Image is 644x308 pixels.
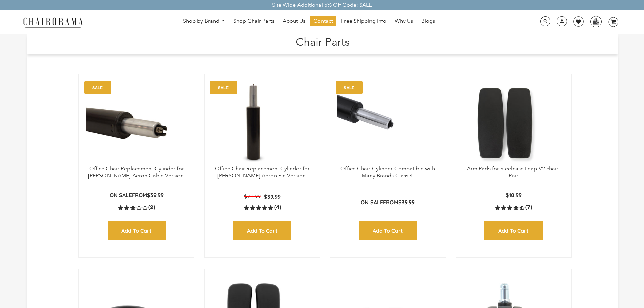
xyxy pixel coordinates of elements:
a: Office Chair Replacement Cylinder for Herman Miller Aeron Pin Version. - chairorama Office Chair ... [211,81,313,165]
a: Office Chair Replacement Cylinder for [PERSON_NAME] Aeron Cable Version. [88,165,185,179]
a: About Us [279,16,309,26]
a: Office Chair Cylinder Compatible with Many Brands Class 4. - chairorama Office Chair Cylinder Com... [337,81,439,165]
a: Free Shipping Info [338,16,390,26]
a: 3.0 rating (2 votes) [118,204,155,211]
text: SALE [218,85,229,90]
span: $39.99 [264,193,281,200]
span: Shop Chair Parts [233,18,275,25]
a: Office Chair Replacement Cylinder for [PERSON_NAME] Aeron Pin Version. [215,165,310,179]
input: Add to Cart [108,221,166,240]
input: Add to Cart [233,221,291,240]
img: Arm Pads for Steelcase Leap V2 chair- Pair - chairorama [463,81,547,165]
span: $39.99 [398,199,415,206]
input: Add to Cart [484,221,543,240]
a: Office Chair Replacement Cylinder for Herman Miller Aeron Cable Version. - chairorama Office Chai... [86,81,187,165]
a: Why Us [391,16,416,26]
span: About Us [283,18,305,25]
img: WhatsApp_Image_2024-07-12_at_16.23.01.webp [591,16,601,26]
img: Office Chair Cylinder Compatible with Many Brands Class 4. - chairorama [337,81,439,165]
span: (7) [525,204,532,211]
span: $39.99 [147,192,164,198]
a: Office Chair Cylinder Compatible with Many Brands Class 4. [340,165,435,179]
span: Contact [313,18,333,25]
a: 4.4 rating (7 votes) [495,204,532,211]
span: Why Us [395,18,413,25]
nav: DesktopNavigation [116,16,502,28]
span: $79.99 [244,193,261,200]
text: SALE [92,85,103,90]
span: (4) [274,204,281,211]
a: Blogs [418,16,438,26]
a: Arm Pads for Steelcase Leap V2 chair- Pair - chairorama Arm Pads for Steelcase Leap V2 chair- Pai... [463,81,565,165]
img: Office Chair Replacement Cylinder for Herman Miller Aeron Pin Version. - chairorama [211,81,296,165]
a: 5.0 rating (4 votes) [244,204,281,211]
a: Shop by Brand [180,16,229,26]
h1: Chair Parts [33,34,612,48]
strong: On Sale [361,199,383,206]
span: (2) [148,204,155,211]
text: SALE [344,85,354,90]
img: Office Chair Replacement Cylinder for Herman Miller Aeron Cable Version. - chairorama [86,81,170,165]
span: $18.99 [506,192,522,198]
img: chairorama [19,16,87,28]
a: Contact [310,16,336,26]
p: from [361,199,415,206]
strong: On Sale [110,192,132,198]
input: Add to Cart [359,221,417,240]
span: Free Shipping Info [341,18,386,25]
span: Blogs [421,18,435,25]
a: Shop Chair Parts [230,16,278,26]
p: from [110,192,164,199]
a: Arm Pads for Steelcase Leap V2 chair- Pair [467,165,560,179]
